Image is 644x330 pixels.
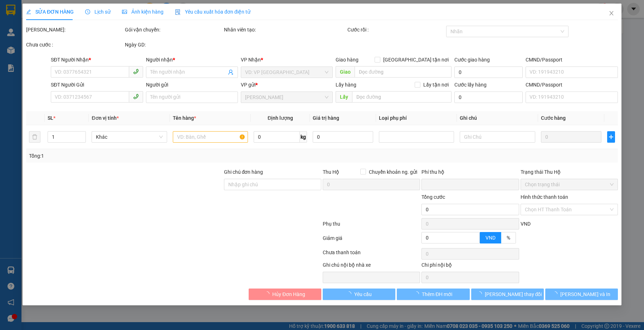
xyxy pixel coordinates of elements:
span: SL [48,115,53,121]
span: Giao [336,66,355,78]
div: VP gửi [241,81,333,89]
span: plus [608,134,615,140]
label: Hình thức thanh toán [521,194,568,200]
span: kg [300,131,307,143]
span: VND [521,221,531,227]
div: Nhân viên tạo: [224,26,346,34]
div: Chi phí nội bộ [421,261,519,272]
span: Thêm ĐH mới [422,290,452,298]
div: Cước rồi : [347,26,445,34]
div: SĐT Người Nhận [51,56,143,64]
button: plus [607,131,615,143]
span: Chuyển khoản ng. gửi [366,168,420,176]
span: Giao hàng [336,57,358,63]
span: Ảnh kiện hàng [122,9,164,15]
span: clock-circle [85,9,90,14]
span: Cư Kuin [245,92,328,103]
span: loading [264,291,272,296]
span: Khác [96,132,162,142]
span: [PERSON_NAME] thay đổi [485,290,542,298]
span: loading [346,291,354,296]
span: picture [122,9,127,14]
label: Cước giao hàng [454,57,490,63]
span: SỬA ĐƠN HÀNG [26,9,74,15]
div: Người nhận [146,56,238,64]
span: Yêu cầu [354,290,372,298]
button: delete [29,131,40,143]
div: SĐT Người Gửi [51,81,143,89]
div: Ghi chú nội bộ nhà xe [323,261,420,272]
span: Đơn vị tính [92,115,118,121]
input: 0 [541,131,601,143]
span: Tên hàng [173,115,196,121]
label: Ghi chú đơn hàng [224,169,263,175]
span: [PERSON_NAME] và In [560,290,610,298]
span: Lấy tận nơi [420,81,452,89]
span: loading [414,291,422,296]
span: Thu Hộ [323,169,339,175]
span: Lấy hàng [336,82,356,88]
div: CMND/Passport [526,81,618,89]
button: Yêu cầu [323,289,395,300]
span: % [507,235,510,241]
span: user-add [228,69,234,75]
div: Người gửi [146,81,238,89]
span: Chọn trạng thái [525,179,614,190]
input: Dọc đường [355,66,452,78]
input: VD: Bàn, Ghế [173,131,248,143]
th: Ghi chú [457,111,538,125]
button: [PERSON_NAME] thay đổi [471,289,544,300]
div: Ngày GD: [125,41,222,49]
span: VND [486,235,496,241]
div: Chưa thanh toán [322,248,421,261]
input: Ghi chú đơn hàng [224,179,321,190]
div: [PERSON_NAME]: [26,26,123,34]
span: loading [477,291,485,296]
span: loading [552,291,560,296]
span: Hủy Đơn Hàng [272,290,305,298]
div: Tổng: 1 [29,152,249,160]
span: Giá trị hàng [313,115,339,121]
div: Giảm giá [322,234,421,247]
input: Dọc đường [352,91,452,103]
div: Trạng thái Thu Hộ [521,168,618,176]
div: Gói vận chuyển: [125,26,222,34]
span: Yêu cầu xuất hóa đơn điện tử [175,9,250,15]
span: [GEOGRAPHIC_DATA] tận nơi [380,56,452,64]
input: Cước giao hàng [454,67,523,78]
span: Cước hàng [541,115,566,121]
span: Lịch sử [85,9,111,15]
button: [PERSON_NAME] và In [545,289,618,300]
button: Thêm ĐH mới [397,289,469,300]
span: close [609,10,614,16]
img: icon [175,9,181,15]
div: Phí thu hộ [421,168,519,179]
div: Chưa cước : [26,41,123,49]
span: Tổng cước [421,194,445,200]
span: VP Nhận [241,57,261,63]
input: Ghi Chú [460,131,535,143]
button: Close [601,4,621,24]
span: phone [133,69,139,74]
label: Cước lấy hàng [454,82,487,88]
th: Loại phụ phí [376,111,457,125]
span: Lấy [336,91,352,103]
span: phone [133,94,139,99]
input: Cước lấy hàng [454,92,523,103]
span: edit [26,9,31,14]
div: Phụ thu [322,220,421,232]
button: Hủy Đơn Hàng [249,289,321,300]
span: Định lượng [268,115,293,121]
div: CMND/Passport [526,56,618,64]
